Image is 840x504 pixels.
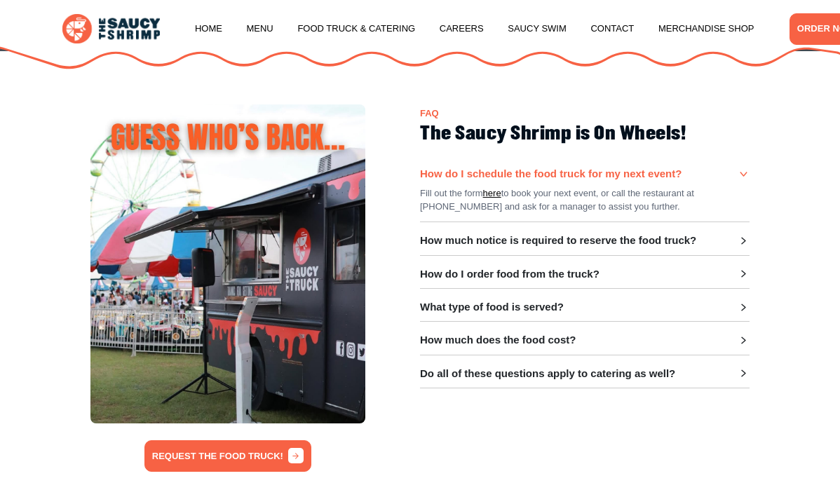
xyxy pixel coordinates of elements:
a: here [483,186,501,200]
a: Saucy Swim [508,2,567,55]
p: Fill out the form to book your next event, or call the restaurant at [PHONE_NUMBER] and ask for a... [420,186,750,214]
h3: How do I order food from the truck? [420,268,599,280]
a: Menu [246,2,273,55]
img: logo [62,14,159,43]
a: Home [195,2,222,55]
a: Merchandise Shop [658,2,754,55]
span: FAQ [420,109,439,118]
a: Contact [590,2,634,55]
a: REQUEST THE FOOD TRUCK! [144,440,311,472]
h3: What type of food is served? [420,301,564,313]
img: Image [90,104,365,423]
h3: How much does the food cost? [420,334,576,346]
h3: Do all of these questions apply to catering as well? [420,367,675,380]
h3: How do I schedule the food truck for my next event? [420,168,682,180]
h3: How much notice is required to reserve the food truck? [420,234,696,247]
h2: The Saucy Shrimp is On Wheels! [420,123,750,144]
a: Careers [440,2,484,55]
a: Food Truck & Catering [297,2,415,55]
